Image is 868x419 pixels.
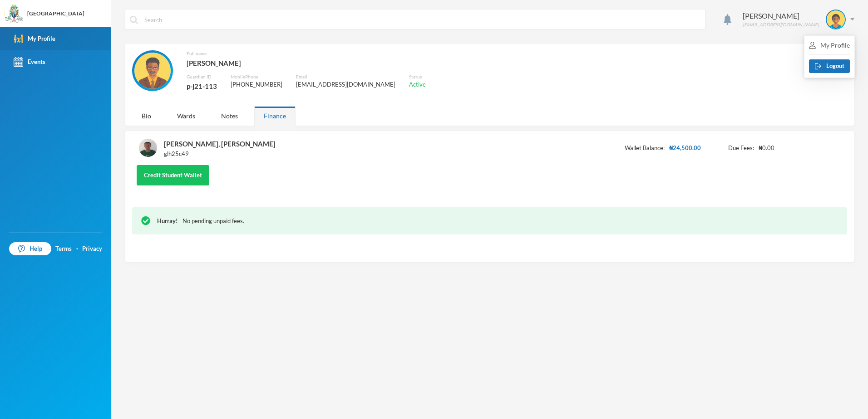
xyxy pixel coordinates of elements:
[187,80,217,92] div: p-j21-113
[231,73,282,80] div: Mobile Phone
[139,139,157,157] img: STUDENT
[14,34,55,44] div: My Profile
[212,106,247,126] div: Notes
[409,80,426,89] div: Active
[27,10,84,18] div: [GEOGRAPHIC_DATA]
[141,216,150,225] img: !
[14,57,45,67] div: Events
[157,217,838,226] div: No pending unpaid fees.
[82,244,102,253] a: Privacy
[76,244,78,253] div: ·
[137,165,209,185] button: Credit Student Wallet
[254,106,296,126] div: Finance
[157,217,178,224] span: Hurray!
[231,80,282,89] div: [PHONE_NUMBER]
[296,80,395,89] div: [EMAIL_ADDRESS][DOMAIN_NAME]
[409,73,426,80] div: Status
[132,106,161,126] div: Bio
[187,73,217,80] div: Guardian ID
[669,144,701,153] span: ₦24,500.00
[759,144,774,153] span: ₦0.00
[130,16,138,24] img: search
[164,150,276,159] div: glh25c49
[187,50,426,57] div: Full name
[743,21,819,28] div: [EMAIL_ADDRESS][DOMAIN_NAME]
[143,10,700,30] input: Search
[728,144,754,153] span: Due Fees:
[168,106,205,126] div: Wards
[827,10,845,29] img: STUDENT
[164,138,276,150] div: [PERSON_NAME], [PERSON_NAME]
[5,5,23,23] img: logo
[187,57,426,69] div: [PERSON_NAME]
[134,53,171,89] img: GUARDIAN
[55,244,72,253] a: Terms
[625,144,665,153] span: Wallet Balance:
[809,59,850,73] button: Logout
[9,242,51,256] a: Help
[809,40,850,50] div: My Profile
[296,73,395,80] div: Email
[743,10,819,21] div: [PERSON_NAME]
